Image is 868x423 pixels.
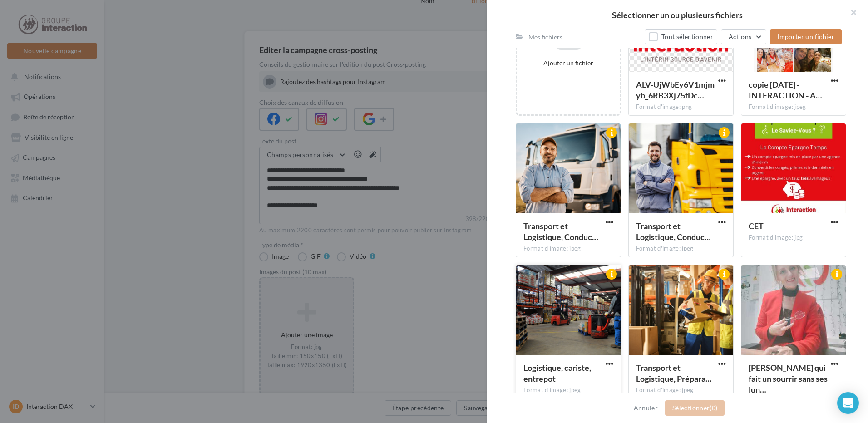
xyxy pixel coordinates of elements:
div: Format d'image: jpeg [636,386,726,394]
span: (0) [710,404,717,412]
button: Importer un fichier [770,29,842,44]
span: Transport et Logistique, Conducteur PL (2) [636,221,711,242]
span: ALV-UjWbEy6V1mjmyb_6RB3Xj75fDczLYxbeSYBtbrli5iQ-Qk7fdzA [636,79,715,100]
div: Mes fichiers [528,33,562,42]
div: Open Intercom Messenger [837,392,859,414]
div: Format d'image: jpeg [523,386,613,394]
span: Actions [729,33,751,40]
span: Transport et Logistique, Préparateur de commandes, Gestion des stocks [636,363,712,384]
span: CET [749,221,764,231]
h2: Sélectionner un ou plusieurs fichiers [501,11,853,19]
div: Ajouter un fichier [521,59,616,68]
div: Format d'image: jpeg [523,245,613,253]
div: Format d'image: jpg [749,234,838,242]
div: Format d'image: jpeg [636,245,726,253]
button: Sélectionner(0) [665,400,725,416]
span: Importer un fichier [777,33,834,40]
span: copie 20-06-2025 - INTERACTION - Anniversaire agence-100 [749,79,822,100]
button: Annuler [630,403,661,413]
button: Actions [721,29,766,44]
span: Transport et Logistique, Conducteur PL [523,221,598,242]
div: Format d'image: png [636,103,726,111]
span: Logistique, cariste, entrepot [523,363,591,384]
div: Format d'image: jpeg [749,103,838,111]
button: Tout sélectionner [645,29,717,44]
span: Catherine qui fait un sourrir sans ses lunettes [749,363,828,394]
